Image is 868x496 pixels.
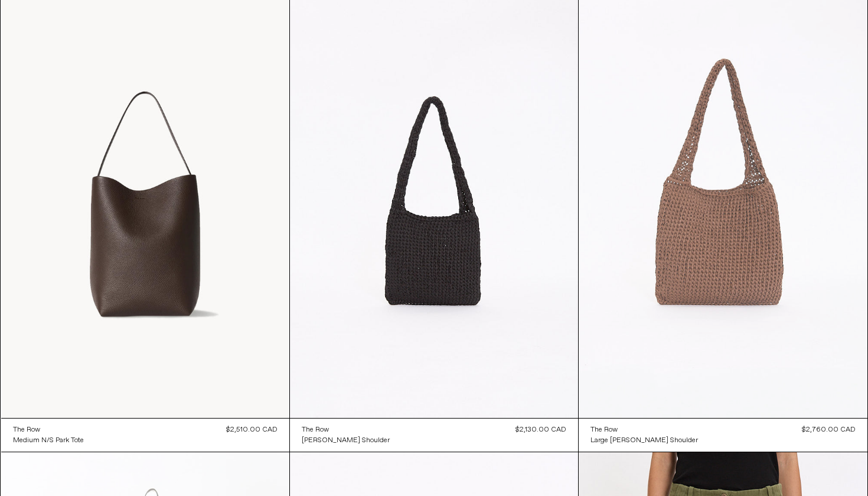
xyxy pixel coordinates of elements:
a: Medium N/S Park Tote [13,435,84,446]
a: The Row [302,424,390,435]
a: [PERSON_NAME] Shoulder [302,435,390,446]
div: $2,130.00 CAD [515,424,566,435]
a: Large [PERSON_NAME] Shoulder [590,435,698,446]
div: The Row [13,425,40,435]
div: $2,510.00 CAD [226,424,278,435]
div: The Row [590,425,618,435]
div: $2,760.00 CAD [802,424,856,435]
div: The Row [302,425,329,435]
a: The Row [13,424,84,435]
a: The Row [590,424,698,435]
